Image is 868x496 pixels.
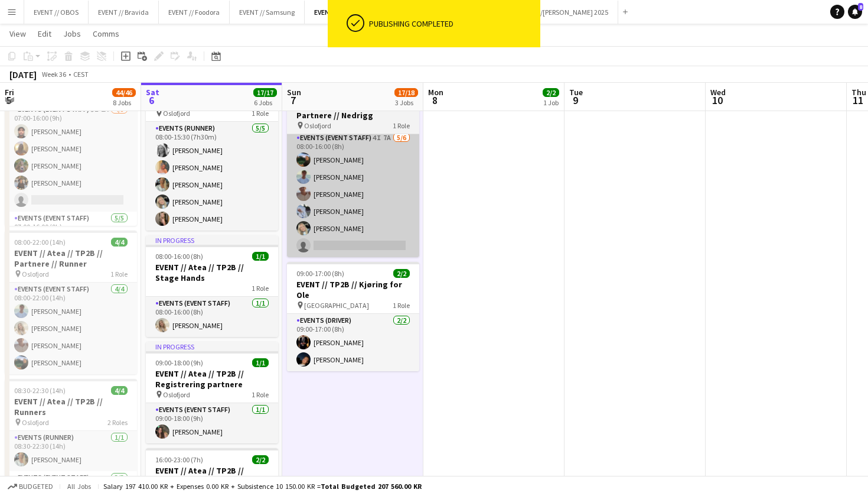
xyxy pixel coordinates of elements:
div: In progress [146,235,278,245]
span: Week 36 [39,70,68,79]
app-card-role: Events (Event Staff)1/109:00-18:00 (9h)[PERSON_NAME] [146,403,278,443]
span: 2/2 [543,88,559,97]
span: 8 [858,3,863,11]
span: 08:00-22:00 (14h) [14,238,66,247]
span: 6 [144,93,159,107]
span: 8 [426,93,443,107]
span: Oslofjord [22,270,49,278]
h3: EVENT // Atea // TP2B // Backstage [146,465,278,487]
div: Publishing completed [369,18,536,29]
app-card-role: Events (Event Staff)4I7A5/608:00-16:00 (8h)[PERSON_NAME][PERSON_NAME][PERSON_NAME][PERSON_NAME][P... [287,131,419,257]
span: 1 Role [110,270,128,278]
div: 1 Job [543,98,559,107]
app-job-card: 07:00-16:00 (9h)9/10EVENT // Atea // TP2B // Veiviser Gardermoen Gardermoen2 RolesEvents (Event S... [5,51,137,226]
div: In progress [146,342,278,351]
a: View [5,26,31,41]
app-job-card: 09:00-17:00 (8h)2/2EVENT // TP2B // Kjøring for Ole [GEOGRAPHIC_DATA]1 RoleEvents (Driver)2/209:0... [287,262,419,371]
span: Jobs [63,28,81,39]
a: 8 [848,5,862,19]
app-job-card: 08:00-22:00 (14h)4/4EVENT // Atea // TP2B // Partnere // Runner Oslofjord1 RoleEvents (Event Staf... [5,231,137,374]
app-card-role: Events (Runner)5/508:00-15:30 (7h30m)[PERSON_NAME][PERSON_NAME][PERSON_NAME][PERSON_NAME][PERSON_... [146,122,278,231]
span: 1 Role [393,301,410,310]
div: [DATE] [9,69,37,80]
span: 1 Role [252,390,269,399]
span: 09:00-17:00 (8h) [296,269,344,278]
app-job-card: 08:00-16:00 (8h)5/6EVENT // Atea // TP2B // Partnere // Nedrigg Oslofjord1 RoleEvents (Event Staf... [287,82,419,257]
button: EVENT // Atea // TP2B [305,1,390,24]
span: Edit [38,28,51,39]
span: Thu [851,87,866,98]
span: 16:00-23:00 (7h) [155,455,203,464]
span: 1/1 [252,358,269,367]
span: 2/2 [393,269,410,278]
app-job-card: In progress08:00-15:30 (7h30m)5/5EVENT // Atea // TP2B // Runners Oslofjord1 RoleEvents (Runner)5... [146,60,278,231]
span: Budgeted [19,482,53,491]
h3: EVENT // Atea // TP2B // Partnere // Runner [5,248,137,269]
span: 08:00-16:00 (8h) [155,252,203,261]
span: 2/2 [252,455,269,464]
span: 1 Role [252,284,269,293]
span: 17/18 [394,88,418,97]
span: 7 [285,93,301,107]
span: Total Budgeted 207 560.00 KR [321,482,422,491]
a: Jobs [58,26,86,41]
span: All jobs [65,482,93,491]
span: Oslofjord [163,109,190,118]
span: Fri [5,87,14,98]
div: 8 Jobs [113,98,135,107]
span: 1 Role [393,121,410,130]
a: Comms [88,26,124,41]
span: Oslofjord [163,390,190,399]
span: 2 Roles [107,418,128,427]
span: Tue [569,87,583,98]
h3: EVENT // TP2B // Kjøring for Ole [287,279,419,300]
button: EVENT // Samsung [230,1,305,24]
span: 1 Role [252,109,269,118]
div: 6 Jobs [254,98,276,107]
button: EVENT // Bravida [89,1,159,24]
span: 5 [3,93,14,107]
app-card-role: Events (Runner)1/108:30-22:30 (14h)[PERSON_NAME] [5,431,137,471]
span: 10 [709,93,726,107]
span: [GEOGRAPHIC_DATA] [304,301,369,310]
app-card-role: Events (Event Staff)4/408:00-22:00 (14h)[PERSON_NAME][PERSON_NAME][PERSON_NAME][PERSON_NAME] [5,283,137,374]
div: Salary 197 410.00 KR + Expenses 0.00 KR + Subsistence 10 150.00 KR = [103,482,422,491]
span: View [9,28,26,39]
app-job-card: In progress09:00-18:00 (9h)1/1EVENT // Atea // TP2B // Registrering partnere Oslofjord1 RoleEvent... [146,342,278,443]
span: 1/1 [252,252,269,261]
app-card-role: Events (Event Staff)5/507:00-16:00 (9h) [5,212,137,324]
span: 9 [567,93,583,107]
span: 08:30-22:30 (14h) [14,386,66,395]
div: 3 Jobs [395,98,417,107]
span: Comms [93,28,119,39]
span: Sun [287,87,301,98]
span: 44/46 [112,88,136,97]
a: Edit [33,26,56,41]
span: 09:00-18:00 (9h) [155,358,203,367]
span: 17/17 [253,88,277,97]
span: Sat [146,87,159,98]
app-job-card: In progress08:00-16:00 (8h)1/1EVENT // Atea // TP2B // Stage Hands1 RoleEvents (Event Staff)1/108... [146,235,278,337]
app-card-role: Events (Event Staff)1/108:00-16:00 (8h)[PERSON_NAME] [146,297,278,337]
button: EVENT//[PERSON_NAME] 2025 [510,1,618,24]
h3: EVENT // Atea // TP2B // Runners [5,396,137,417]
div: CEST [73,70,89,79]
app-card-role: Events (Driver)2/209:00-17:00 (8h)[PERSON_NAME][PERSON_NAME] [287,314,419,371]
button: EVENT // OBOS [24,1,89,24]
h3: EVENT // Atea // TP2B // Registrering partnere [146,368,278,390]
span: Oslofjord [22,418,49,427]
span: Oslofjord [304,121,331,130]
span: 4/4 [111,386,128,395]
span: Mon [428,87,443,98]
span: Wed [710,87,726,98]
button: Budgeted [6,480,55,493]
h3: EVENT // Atea // TP2B // Stage Hands [146,262,278,283]
span: 4/4 [111,238,128,247]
